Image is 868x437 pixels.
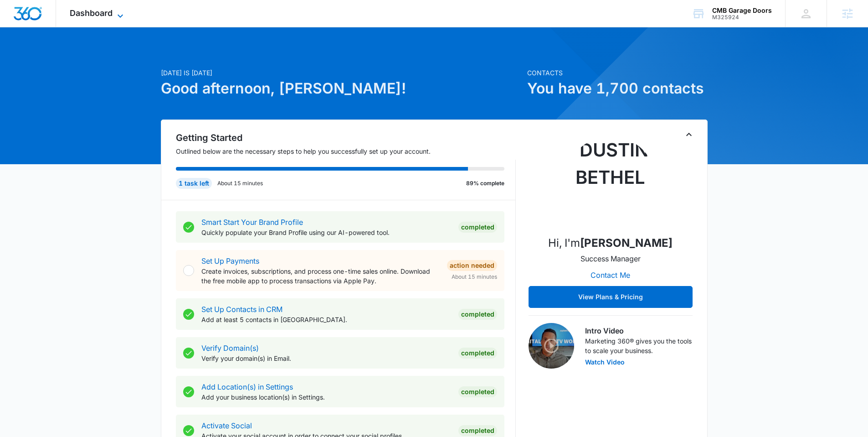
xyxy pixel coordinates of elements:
img: tab_keywords_by_traffic_grey.svg [91,53,98,60]
div: account name [712,7,772,14]
div: Completed [458,309,497,320]
p: Quickly populate your Brand Profile using our AI-powered tool. [201,228,451,237]
button: Toggle Collapse [683,129,694,140]
h1: Good afternoon, [PERSON_NAME]! [161,78,522,99]
p: [DATE] is [DATE] [161,68,522,78]
p: 89% complete [466,179,504,187]
div: Action Needed [447,260,497,271]
p: Verify your domain(s) in Email. [201,354,451,363]
p: Outlined below are the necessary steps to help you successfully set up your account. [176,146,516,156]
a: Activate Social [201,421,252,430]
div: Domain Overview [35,54,82,60]
div: v 4.0.25 [26,15,45,22]
div: Keywords by Traffic [101,54,154,60]
div: Completed [458,348,497,359]
div: 1 task left [176,178,212,189]
span: Dashboard [70,8,113,18]
h2: Getting Started [176,131,516,145]
p: Add at least 5 contacts in [GEOGRAPHIC_DATA]. [201,315,451,324]
p: About 15 minutes [217,179,263,187]
div: Domain: [DOMAIN_NAME] [24,24,100,31]
img: Intro Video [529,323,574,369]
p: Add your business location(s) in Settings. [201,392,451,402]
img: tab_domain_overview_orange.svg [25,53,32,60]
img: Dustin Bethel [565,136,656,228]
img: logo_orange.svg [15,15,22,22]
button: Contact Me [581,264,639,286]
a: Add Location(s) in Settings [201,382,293,391]
span: About 15 minutes [452,273,497,281]
strong: [PERSON_NAME] [580,236,673,250]
p: Create invoices, subscriptions, and process one-time sales online. Download the free mobile app t... [201,266,440,286]
img: website_grey.svg [15,24,22,31]
p: Marketing 360® gives you the tools to scale your business. [585,336,693,355]
div: Completed [458,386,497,397]
div: Completed [458,425,497,436]
p: Contacts [527,68,708,78]
a: Set Up Contacts in CRM [201,305,282,314]
p: Success Manager [580,253,641,264]
a: Smart Start Your Brand Profile [201,218,303,227]
a: Verify Domain(s) [201,343,259,353]
div: Completed [458,222,497,233]
button: Watch Video [585,359,625,365]
h1: You have 1,700 contacts [527,78,708,99]
div: account id [712,14,772,21]
button: View Plans & Pricing [529,286,693,308]
p: Hi, I'm [548,235,673,251]
h3: Intro Video [585,325,693,336]
a: Set Up Payments [201,256,259,265]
